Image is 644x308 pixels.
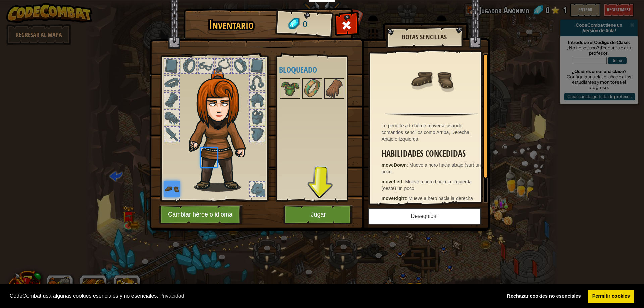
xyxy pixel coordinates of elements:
h4: Bloqueado [279,65,363,74]
a: allow cookies [588,290,634,303]
button: Jugar [283,205,354,224]
div: Le permite a tu héroe moverse usando comandos sencillos como Arriba, Derecha, Abajo e Izquierda. [382,122,485,142]
img: hr.png [385,113,478,117]
h2: Botas Sencillas [393,33,456,41]
h1: Inventario [189,18,274,32]
strong: moveLeft [382,179,402,184]
span: : [402,179,405,184]
a: learn more about cookies [158,291,185,301]
span: 0 [302,18,308,31]
span: : [406,196,409,201]
img: portrait.png [410,58,453,101]
img: hair_f2.png [185,68,258,192]
span: Mueve a hero hacia la izquierda (oeste) un poco. [382,179,472,191]
span: Mueve a hero hacia la derecha (este) un poco. [382,196,473,208]
span: : [407,162,409,168]
a: deny cookies [502,290,585,303]
strong: moveDown [382,162,407,168]
img: portrait.png [303,79,322,98]
img: portrait.png [164,181,180,197]
img: portrait.png [325,79,344,98]
h3: Habilidades concedidas [382,149,485,158]
span: CodeCombat usa algunas cookies esenciales y no esenciales. [10,291,497,301]
button: Desequipar [368,208,481,225]
button: Cambiar héroe o idioma [159,205,244,224]
span: Mueve a hero hacia abajo (sur) un poco. [382,162,481,174]
strong: moveRight [382,196,406,201]
img: portrait.png [281,79,300,98]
